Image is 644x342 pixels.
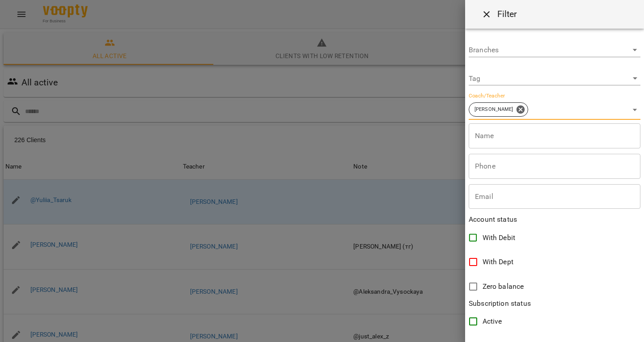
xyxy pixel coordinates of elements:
[469,100,640,120] div: [PERSON_NAME]
[497,7,517,21] h6: Filter
[469,214,640,225] p: Account status
[469,102,528,117] div: [PERSON_NAME]
[483,232,515,243] span: With Debit
[483,281,524,292] span: Zero balance
[476,4,497,25] button: Close
[483,257,513,267] span: With Dept
[475,106,513,114] p: [PERSON_NAME]
[469,93,505,99] label: Coach/Teacher
[469,298,640,309] p: Subscription status
[483,316,502,327] span: Active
